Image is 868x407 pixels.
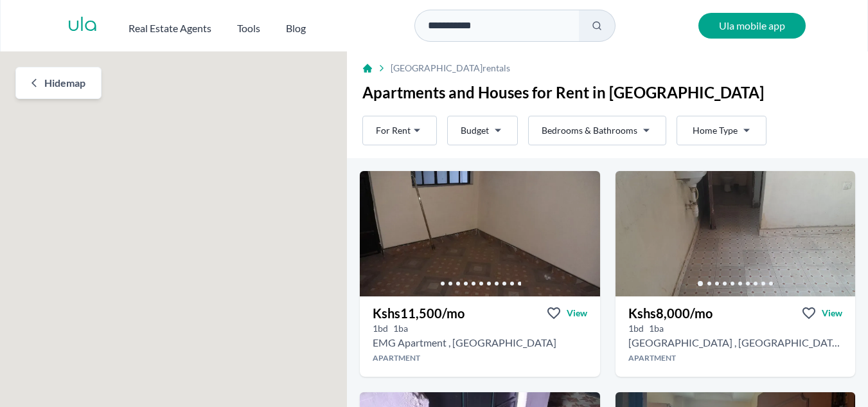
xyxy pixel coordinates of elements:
button: Budget [447,116,518,145]
h2: Blog [286,21,306,36]
button: Home Type [677,116,766,145]
span: Home Type [693,124,738,137]
h5: 1 bathrooms [649,322,664,335]
h3: Kshs 11,500 /mo [373,304,465,322]
h4: Apartment [616,353,855,363]
h4: Apartment [360,353,599,363]
h2: Tools [237,21,260,36]
h5: 1 bedrooms [373,322,388,335]
img: 1 bedroom Apartment for rent - Kshs 8,000/mo - in Kahawa West along Kahawa West Station Road, Nai... [616,171,855,296]
a: Ula mobile app [698,13,806,39]
a: ula [67,14,98,37]
h5: 1 bathrooms [393,322,408,335]
h1: Apartments and Houses for Rent in [GEOGRAPHIC_DATA] [362,82,853,103]
span: View [567,307,587,320]
button: Tools [237,15,260,36]
h2: Real Estate Agents [128,21,211,36]
span: View [822,307,842,320]
span: Budget [461,124,489,137]
img: 1 bedroom Apartment for rent - Kshs 11,500/mo - in Kahawa West near The KBA School, Kahawa West C... [360,171,599,296]
button: For Rent [362,116,437,145]
span: Hide map [44,75,85,91]
button: Bedrooms & Bathrooms [528,116,666,145]
span: [GEOGRAPHIC_DATA] rentals [391,62,510,75]
h3: Kshs 8,000 /mo [628,304,713,322]
nav: Main [128,15,332,36]
span: For Rent [376,124,411,137]
h2: 1 bedroom Apartment for rent in Kahawa West - Kshs 11,500/mo -The KBA School, Kahawa West Campus,... [373,335,556,350]
a: Blog [286,15,306,36]
h2: 1 bedroom Apartment for rent in Kahawa West - Kshs 8,000/mo -Kahawa West Station Road, Nairobi, K... [628,335,842,350]
a: Kshs8,000/moViewView property in detail1bd 1ba [GEOGRAPHIC_DATA] , [GEOGRAPHIC_DATA], [GEOGRAPHIC... [616,296,855,377]
h5: 1 bedrooms [628,322,644,335]
span: Bedrooms & Bathrooms [542,124,637,137]
a: Kshs11,500/moViewView property in detail1bd 1ba EMG Apartment , [GEOGRAPHIC_DATA]Apartment [360,296,599,377]
button: Real Estate Agents [128,15,211,36]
